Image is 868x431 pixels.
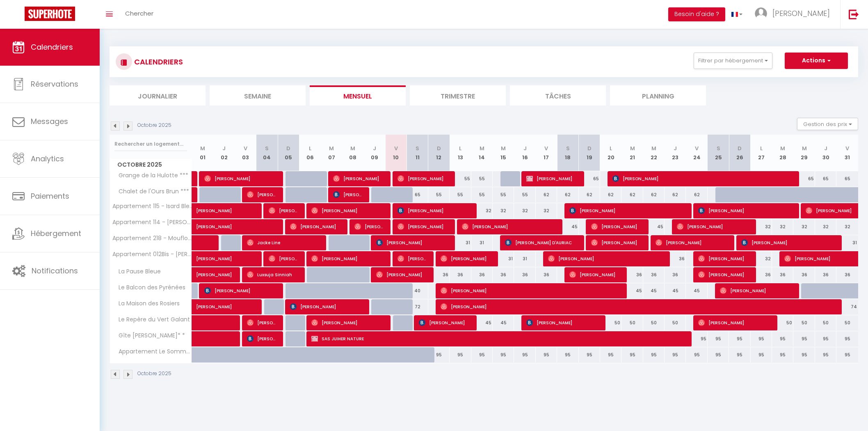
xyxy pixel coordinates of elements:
span: [PERSON_NAME] [656,235,726,250]
span: [PERSON_NAME] [720,283,791,298]
th: 01 [192,135,213,171]
div: 45 [493,315,514,330]
th: 15 [493,135,514,171]
th: 10 [385,135,407,171]
span: [PERSON_NAME] [698,315,769,330]
th: 06 [299,135,320,171]
div: 36 [428,267,450,282]
abbr: S [416,144,419,152]
span: Réservations [31,79,78,89]
div: 95 [600,347,621,362]
span: Analytics [31,154,64,164]
span: [PERSON_NAME] [441,251,490,266]
abbr: L [309,144,311,152]
th: 23 [665,135,686,171]
span: Appartement Le Sommet [111,347,193,356]
div: 62 [600,187,621,202]
a: [PERSON_NAME] [192,219,213,235]
span: Appartement 115 - Isard Bleu*** [111,203,193,209]
div: 62 [579,187,600,202]
div: 55 [471,171,493,186]
abbr: J [674,144,677,152]
th: 03 [235,135,256,171]
th: 25 [708,135,729,171]
div: 95 [471,347,493,362]
div: 62 [686,187,707,202]
span: [PERSON_NAME] [698,267,748,282]
span: [PERSON_NAME] [569,267,619,282]
th: 12 [428,135,450,171]
span: SAS JUIHER NATURE [311,331,681,346]
div: 50 [643,315,665,330]
a: [PERSON_NAME] [192,251,213,267]
p: Octobre 2025 [137,370,171,378]
div: 74 [836,299,858,314]
span: [PERSON_NAME] [196,295,253,310]
div: 55 [450,171,471,186]
th: 09 [364,135,385,171]
th: 29 [793,135,815,171]
abbr: M [501,144,506,152]
span: [PERSON_NAME] [376,235,447,250]
div: 95 [815,331,836,346]
span: Gîte [PERSON_NAME]* * [111,331,187,340]
div: 95 [815,347,836,362]
span: Notifications [32,266,78,276]
div: 55 [493,187,514,202]
abbr: D [437,144,441,152]
div: 95 [793,331,815,346]
div: 31 [493,251,514,266]
div: 45 [471,315,493,330]
abbr: M [329,144,334,152]
abbr: V [544,144,548,152]
span: Jacke Line [247,235,318,250]
abbr: J [373,144,376,152]
span: [PERSON_NAME] [441,283,618,298]
div: 55 [514,187,535,202]
div: 62 [557,187,578,202]
li: Planning [610,85,706,105]
div: 95 [643,347,665,362]
span: [PERSON_NAME] [196,263,234,278]
abbr: M [350,144,355,152]
abbr: L [760,144,763,152]
span: [PERSON_NAME] [612,171,790,186]
span: [PERSON_NAME] [526,171,576,186]
span: [PERSON_NAME] [806,203,862,218]
abbr: M [780,144,785,152]
div: 50 [621,315,643,330]
div: 32 [536,203,557,218]
div: 95 [621,347,643,362]
abbr: V [244,144,247,152]
div: 36 [836,267,858,282]
div: 40 [407,283,428,298]
span: Chercher [125,9,153,18]
div: 95 [557,347,578,362]
div: 62 [643,187,665,202]
span: [PERSON_NAME] [462,219,554,234]
div: 50 [836,315,858,330]
div: 45 [665,283,686,298]
th: 08 [342,135,363,171]
span: Le Balcon des Pyrénées [111,283,187,292]
a: [PERSON_NAME] [192,203,213,219]
div: 62 [665,187,686,202]
abbr: M [200,144,205,152]
abbr: V [845,144,849,152]
li: Trimestre [410,85,506,105]
span: [PERSON_NAME] D'AURIAC [505,235,576,250]
div: 31 [450,235,471,250]
button: Actions [785,53,848,69]
div: 36 [536,267,557,282]
span: Messages [31,116,68,126]
div: 65 [407,187,428,202]
div: 65 [815,171,836,186]
span: [PERSON_NAME] [196,247,253,262]
div: 36 [514,267,535,282]
div: 50 [600,315,621,330]
div: 32 [471,203,493,218]
div: 32 [751,219,772,234]
input: Rechercher un logement... [114,137,187,151]
span: [PERSON_NAME] [591,219,641,234]
span: Hébergement [31,228,81,238]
